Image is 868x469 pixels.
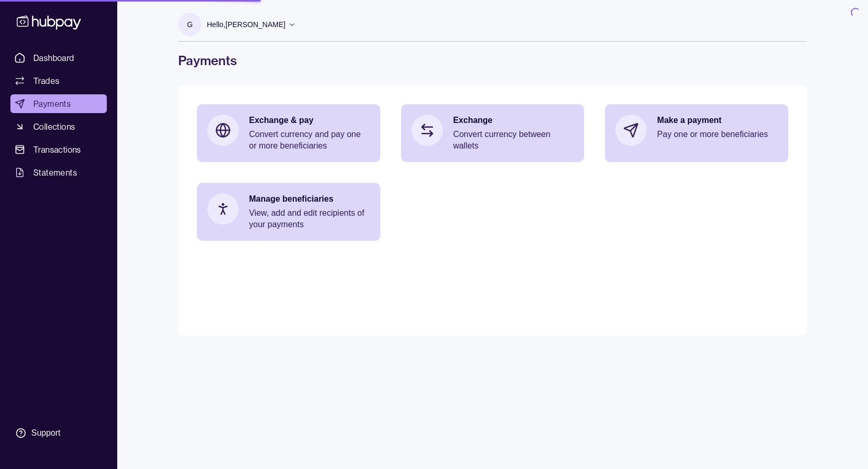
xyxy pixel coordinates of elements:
[249,207,370,230] p: View, add and edit recipients of your payments
[657,115,778,126] p: Make a payment
[187,19,193,30] p: G
[33,97,71,110] span: Payments
[33,120,75,133] span: Collections
[31,427,60,439] div: Support
[657,129,778,140] p: Pay one or more beneficiaries
[249,193,370,205] p: Manage beneficiaries
[249,115,370,126] p: Exchange & pay
[10,117,107,136] a: Collections
[178,52,807,69] h1: Payments
[10,71,107,90] a: Trades
[605,104,788,156] a: Make a paymentPay one or more beneficiaries
[10,140,107,159] a: Transactions
[249,129,370,152] p: Convert currency and pay one or more beneficiaries
[10,94,107,113] a: Payments
[33,52,75,64] span: Dashboard
[453,115,574,126] p: Exchange
[401,104,585,162] a: ExchangeConvert currency between wallets
[207,19,286,30] p: Hello, [PERSON_NAME]
[453,129,574,152] p: Convert currency between wallets
[10,422,107,444] a: Support
[33,143,81,156] span: Transactions
[197,104,380,162] a: Exchange & payConvert currency and pay one or more beneficiaries
[10,163,107,182] a: Statements
[10,48,107,67] a: Dashboard
[33,166,77,179] span: Statements
[197,183,380,241] a: Manage beneficiariesView, add and edit recipients of your payments
[33,75,59,87] span: Trades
